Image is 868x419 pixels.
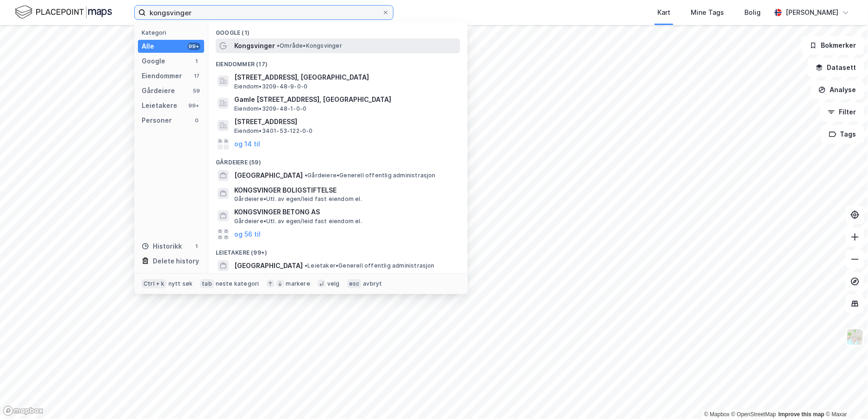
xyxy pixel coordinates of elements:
span: • [277,42,280,49]
button: Tags [821,125,864,144]
span: Kongsvinger [234,40,275,51]
div: 17 [193,72,200,80]
span: Gårdeiere • Utl. av egen/leid fast eiendom el. [234,218,362,225]
button: Analyse [811,81,864,99]
div: 0 [193,117,200,124]
div: Kart [657,7,670,18]
span: • [305,262,307,269]
span: Område • Kongsvinger [277,42,342,50]
input: Søk på adresse, matrikkel, gårdeiere, leietakere eller personer [146,6,382,19]
span: Eiendom • 3209-48-9-0-0 [234,83,307,90]
div: avbryt [363,280,382,288]
button: Filter [820,103,864,121]
div: Eiendommer (17) [208,53,468,70]
div: esc [347,279,362,288]
button: og 56 til [234,229,261,240]
a: OpenStreetMap [731,411,776,418]
span: Gamle [STREET_ADDRESS], [GEOGRAPHIC_DATA] [234,94,456,105]
div: nytt søk [169,280,193,288]
div: 1 [193,57,200,65]
span: Eiendom • 3401-53-122-0-0 [234,127,313,135]
div: 99+ [187,43,200,50]
span: Eiendom • 3209-48-1-0-0 [234,105,306,113]
div: neste kategori [216,280,259,288]
div: Google [142,56,165,67]
div: 1 [193,243,200,250]
div: Mine Tags [691,7,724,18]
div: Kategori [142,29,204,36]
span: Gårdeiere • Generell offentlig administrasjon [305,172,436,179]
div: [PERSON_NAME] [786,7,838,18]
div: Historikk [142,241,182,252]
div: Eiendommer [142,70,182,81]
img: Z [846,328,864,346]
a: Mapbox homepage [3,406,44,416]
div: Gårdeiere [142,85,175,96]
div: tab [200,279,214,288]
span: [STREET_ADDRESS], [GEOGRAPHIC_DATA] [234,72,456,83]
span: Leietaker • Generell offentlig administrasjon [305,262,435,269]
div: Google (1) [208,22,468,38]
div: markere [286,280,310,288]
div: Kontrollprogram for chat [822,375,868,419]
button: og 14 til [234,138,260,150]
span: [GEOGRAPHIC_DATA] [234,260,303,271]
button: Datasett [808,58,864,77]
div: Delete history [153,256,199,267]
span: [STREET_ADDRESS] [234,116,456,127]
a: Mapbox [704,411,730,418]
span: Gårdeiere • Utl. av egen/leid fast eiendom el. [234,195,362,203]
span: [GEOGRAPHIC_DATA] [234,170,303,181]
button: Bokmerker [802,36,864,55]
div: Alle [142,41,154,52]
a: Improve this map [779,411,824,418]
div: Ctrl + k [142,279,167,288]
div: Leietakere (99+) [208,242,468,258]
div: 59 [193,87,200,94]
div: velg [327,280,340,288]
div: Leietakere [142,100,177,111]
div: 99+ [187,102,200,109]
iframe: Chat Widget [822,375,868,419]
span: KONGSVINGER BOLIGSTIFTELSE [234,185,456,196]
img: logo.f888ab2527a4732fd821a326f86c7f29.svg [15,4,112,20]
span: • [305,172,307,179]
div: Gårdeiere (59) [208,151,468,168]
span: KONGSVINGER BETONG AS [234,206,456,218]
div: Bolig [744,7,761,18]
div: Personer [142,115,172,126]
